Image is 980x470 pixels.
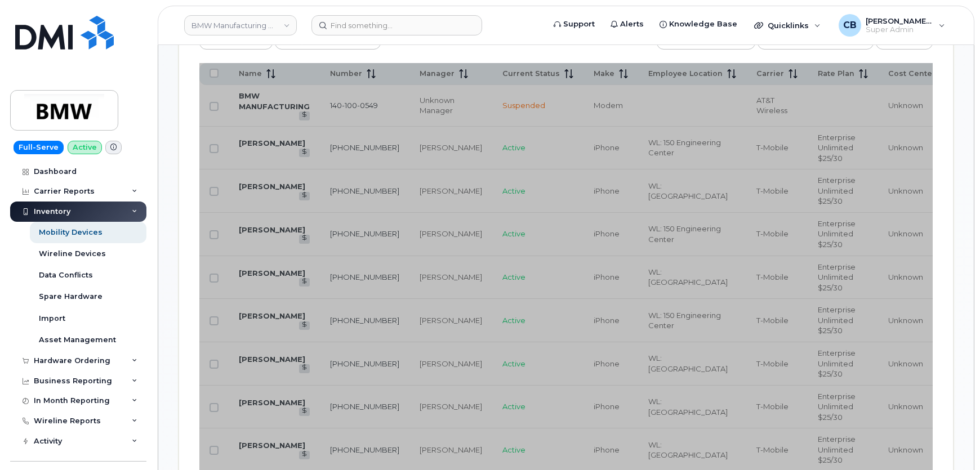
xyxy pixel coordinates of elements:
a: Support [546,13,603,35]
div: Chris Brian [831,14,953,37]
span: Super Admin [866,25,933,34]
span: Knowledge Base [669,19,737,30]
input: Find something... [311,15,482,35]
a: Knowledge Base [652,13,745,35]
iframe: Messenger Launcher [931,421,972,462]
div: Quicklinks [746,14,828,37]
a: BMW Manufacturing Co LLC [184,15,297,35]
span: CB [843,19,857,32]
span: Support [563,19,595,30]
span: Quicklinks [768,21,809,30]
a: Alerts [603,13,652,35]
span: Alerts [620,19,644,30]
span: [PERSON_NAME] [PERSON_NAME] [866,16,933,25]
